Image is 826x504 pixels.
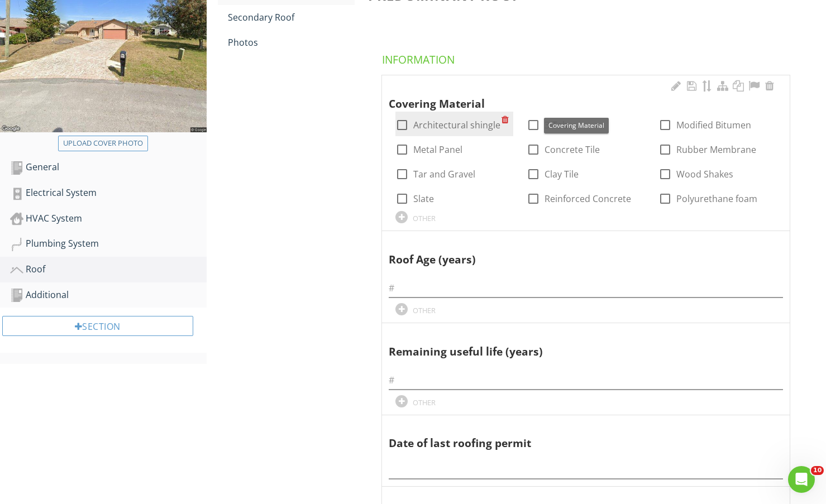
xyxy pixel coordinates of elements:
label: Architectural shingle [413,119,500,131]
div: Roof [10,262,207,277]
div: Secondary Roof [228,11,355,24]
iframe: Intercom live chat [788,466,815,493]
label: Concrete Tile [545,144,600,155]
div: Upload cover photo [63,138,143,149]
label: Modified Bitumen [676,119,751,131]
label: Rubber Membrane [676,144,756,155]
span: Covering Material [548,121,604,130]
div: HVAC System [10,212,207,226]
div: Photos [228,36,355,49]
div: Electrical System [10,186,207,200]
div: OTHER [413,398,436,407]
button: Upload cover photo [58,136,148,151]
div: Remaining useful life (years) [389,328,763,360]
label: Wood Shakes [676,169,733,180]
label: Reinforced Concrete [545,193,631,204]
div: Section [2,316,193,336]
h4: Information [382,48,794,67]
div: OTHER [413,214,436,223]
label: Tar and Gravel [413,169,475,180]
div: Date of last roofing permit [389,420,763,452]
label: Polyurethane foam [676,193,757,204]
div: Plumbing System [10,237,207,251]
div: OTHER [413,306,436,315]
div: General [10,160,207,175]
label: Metal Panel [413,144,462,155]
div: Roof Age (years) [389,236,763,268]
div: Covering Material [389,80,763,112]
label: Clay Tile [545,169,579,180]
div: Additional [10,288,207,303]
input: # [389,371,783,390]
span: 10 [811,466,824,475]
label: Slate [413,193,434,204]
input: # [389,279,783,297]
